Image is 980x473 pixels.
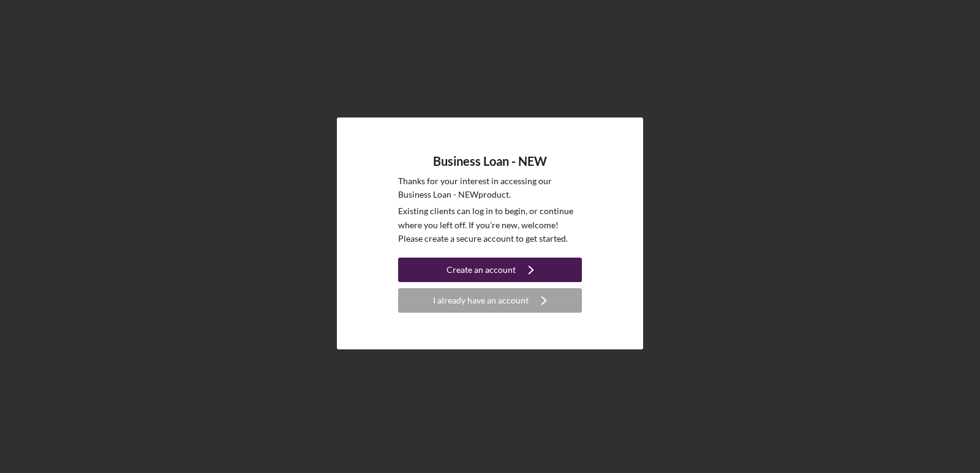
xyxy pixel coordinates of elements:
[433,154,547,168] h4: Business Loan - NEW
[433,288,529,313] div: I already have an account
[398,204,582,245] p: Existing clients can log in to begin, or continue where you left off. If you're new, welcome! Ple...
[398,288,582,313] button: I already have an account
[398,174,582,202] p: Thanks for your interest in accessing our Business Loan - NEW product.
[398,258,582,285] a: Create an account
[447,258,516,282] div: Create an account
[398,258,582,282] button: Create an account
